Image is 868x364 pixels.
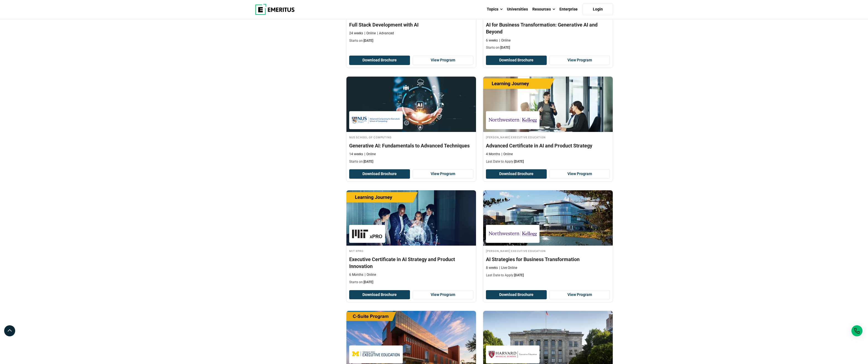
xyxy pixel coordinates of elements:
span: [DATE] [364,160,373,163]
img: Harvard Medical School Executive Education [489,348,537,361]
a: AI and Machine Learning Course by MIT xPRO - November 13, 2025 MIT xPRO MIT xPRO Executive Certif... [346,190,476,287]
a: AI and Machine Learning Course by Kellogg Executive Education - September 11, 2025 Kellogg Execut... [483,190,613,280]
span: [DATE] [500,46,510,50]
img: Generative AI: Fundamentals to Advanced Techniques | Online Technology Course [346,77,476,132]
a: View Program [549,56,610,65]
a: View Program [413,169,474,179]
h4: Generative AI: Fundamentals to Advanced Techniques [349,142,473,149]
span: [DATE] [514,160,524,163]
p: Live Online [499,266,517,270]
a: AI and Machine Learning Course by Kellogg Executive Education - September 11, 2025 Kellogg Execut... [483,77,613,167]
img: Advanced Certificate in AI and Product Strategy | Online AI and Machine Learning Course [483,77,613,132]
img: MIT xPRO [352,228,382,240]
button: Download Brochure [349,290,410,300]
h4: Advanced Certificate in AI and Product Strategy [486,142,610,149]
a: View Program [413,290,474,300]
img: Kellogg Executive Education [489,228,537,240]
h4: [PERSON_NAME] Executive Education [486,248,610,253]
a: Login [583,4,613,15]
span: [DATE] [514,273,524,277]
p: Starts on: [349,159,473,164]
p: Starts on: [349,38,473,43]
p: 6 weeks [486,38,498,43]
button: Download Brochure [486,290,547,300]
span: [DATE] [364,280,373,284]
button: Download Brochure [349,169,410,179]
p: Online [364,31,376,36]
p: 14 weeks [349,152,363,157]
p: Online [501,152,513,157]
p: Last Date to Apply: [486,159,610,164]
p: Online [499,38,511,43]
h4: Full Stack Development with AI [349,21,473,28]
a: View Program [549,169,610,179]
a: View Program [549,290,610,300]
span: [DATE] [364,39,373,43]
p: 24 weeks [349,31,363,36]
h4: Executive Certificate in AI Strategy and Product Innovation [349,256,473,270]
p: Last Date to Apply: [486,273,610,278]
h4: MIT xPRO [349,248,473,253]
p: Starts on: [349,280,473,285]
button: Download Brochure [486,169,547,179]
img: NUS School of Computing [352,114,400,126]
p: Advanced [377,31,394,36]
p: 4 Months [486,152,500,157]
button: Download Brochure [349,56,410,65]
a: View Program [413,56,474,65]
p: Starts on: [486,45,610,50]
h4: NUS School of Computing [349,135,473,139]
button: Download Brochure [486,56,547,65]
img: Michigan Ross Executive Education [352,348,400,361]
h4: AI Strategies for Business Transformation [486,256,610,263]
img: AI Strategies for Business Transformation | Online AI and Machine Learning Course [483,190,613,246]
img: Executive Certificate in AI Strategy and Product Innovation | Online AI and Machine Learning Course [346,190,476,246]
h4: AI for Business Transformation: Generative AI and Beyond [486,21,610,35]
p: 8 weeks [486,266,498,270]
a: Technology Course by NUS School of Computing - September 30, 2025 NUS School of Computing NUS Sch... [346,77,476,167]
p: Online [364,152,376,157]
img: Kellogg Executive Education [489,114,537,126]
p: 6 Months [349,272,363,277]
h4: [PERSON_NAME] Executive Education [486,135,610,139]
p: Online [365,272,376,277]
